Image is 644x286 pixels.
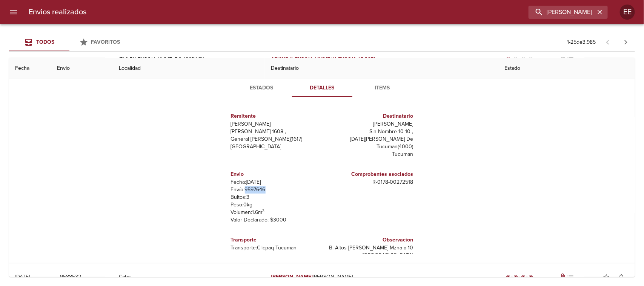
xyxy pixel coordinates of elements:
span: Estados [236,83,287,93]
h6: Destinatario [325,112,413,120]
p: [PERSON_NAME] [325,120,413,128]
th: Estado [498,58,635,79]
span: radio_button_checked [529,275,533,279]
div: [DATE] [15,274,30,280]
th: Localidad [113,58,265,79]
p: Sin Nombre 10 10 , [325,128,413,135]
p: Envío: 9597646 [231,186,319,194]
span: Detalles [297,83,348,93]
p: [PERSON_NAME] 1608 , [231,128,319,135]
sup: 3 [263,208,265,213]
div: Tabs Envios [9,33,130,51]
p: Tucuman [325,151,413,158]
h6: Envio [231,170,319,178]
div: EE [620,5,635,20]
p: Bultos: 3 [231,194,319,201]
span: Tiene documentos adjuntos [559,273,567,281]
h6: Envios realizados [29,6,86,18]
button: menu [5,3,23,21]
div: Abrir información de usuario [620,5,635,20]
div: Entregado [504,273,535,281]
span: radio_button_checked [521,275,526,279]
span: star_border [603,273,610,281]
th: Fecha [9,58,51,79]
span: Todos [36,39,54,45]
div: Tabs detalle de guia [232,79,413,97]
h6: Transporte [231,236,319,244]
span: radio_button_checked [513,275,518,279]
p: B. Altos [PERSON_NAME] Mzna a 10 [GEOGRAPHIC_DATA] [325,244,413,259]
button: Activar notificaciones [614,269,629,284]
span: Pagina anterior [599,38,617,46]
span: Pagina siguiente [617,33,635,51]
p: Fecha: [DATE] [231,178,319,186]
p: 1 - 25 de 3.985 [567,38,596,46]
p: Valor Declarado: $ 3000 [231,216,319,224]
span: radio_button_checked [506,275,510,279]
p: Volumen: 1.6 m [231,209,319,216]
th: Envio [51,58,113,79]
p: [DATE][PERSON_NAME] De Tucuman ( 4000 ) [325,135,413,151]
p: [PERSON_NAME] [231,120,319,128]
p: Peso: 0 kg [231,201,319,209]
p: R - 0178 - 00272518 [325,178,413,186]
th: Destinatario [265,58,498,79]
span: notifications_none [618,273,625,281]
button: 9588532 [57,270,84,284]
h6: Observacion [325,236,413,244]
span: Items [357,83,408,93]
span: 9588532 [60,272,81,282]
span: Favoritos [91,39,120,45]
h6: Comprobantes asociados [325,170,413,178]
em: [PERSON_NAME] [271,274,313,280]
p: General [PERSON_NAME] ( 1617 ) [231,135,319,143]
p: Transporte: Clicpaq Tucuman [231,244,319,252]
input: buscar [529,6,595,19]
span: No tiene pedido asociado [567,273,574,281]
p: [GEOGRAPHIC_DATA] [231,143,319,151]
button: Agregar a favoritos [599,269,614,284]
h6: Remitente [231,112,319,120]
